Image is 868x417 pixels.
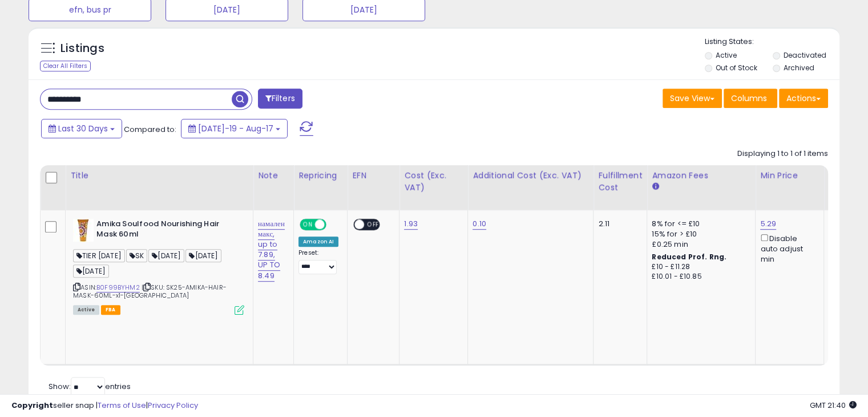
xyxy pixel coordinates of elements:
[101,305,120,315] span: FBA
[98,400,146,411] a: Terms of Use
[652,252,726,262] b: Reduced Prof. Rng.
[298,249,338,275] div: Preset:
[652,219,746,229] div: 8% for <= £10
[298,170,342,182] div: Repricing
[73,219,244,314] div: ASIN:
[716,50,737,60] label: Active
[352,170,394,182] div: EFN
[760,170,819,182] div: Min Price
[73,284,80,290] i: Click to copy
[49,381,131,392] span: Show: entries
[473,170,588,182] div: Additional Cost (Exc. VAT)
[652,262,746,272] div: £10 - £11.28
[73,219,94,242] img: 41fglardy4L._SL40_.jpg
[185,249,221,262] span: [DATE]
[148,249,184,262] span: [DATE]
[11,400,53,411] strong: Copyright
[73,283,227,300] span: | SKU: SK25-AMIKA-HAIR-MASK-60ML-x1-[GEOGRAPHIC_DATA]
[73,264,109,278] span: [DATE]
[258,89,302,109] button: Filters
[60,41,104,57] h5: Listings
[598,170,642,194] div: Fulfillment Cost
[598,219,638,229] div: 2.11
[760,232,815,265] div: Disable auto adjust min
[473,218,486,230] a: 0.10
[181,119,288,138] button: [DATE]-19 - Aug-17
[198,123,273,134] span: [DATE]-19 - Aug-17
[96,219,235,243] b: Amika Soulfood Nourishing Hair Mask 60ml
[73,305,99,315] span: All listings currently available for purchase on Amazon
[810,400,857,411] span: 2025-09-17 21:40 GMT
[11,400,198,411] div: seller snap | |
[404,170,463,194] div: Cost (Exc. VAT)
[652,182,659,192] small: Amazon Fees.
[663,89,722,108] button: Save View
[126,249,147,262] span: SK
[73,249,125,262] span: TIER [DATE]
[652,239,746,250] div: £0.25 min
[258,170,289,182] div: Note
[724,89,777,108] button: Columns
[258,218,285,282] a: намален макс, up to 7.89, UP TO 8.49
[325,219,343,229] span: OFF
[40,61,91,71] div: Clear All Filters
[58,123,108,134] span: Last 30 Days
[779,89,828,108] button: Actions
[143,284,151,290] i: Click to copy
[301,219,315,229] span: ON
[70,170,248,182] div: Title
[705,37,839,47] p: Listing States:
[783,50,826,60] label: Deactivated
[731,93,767,104] span: Columns
[124,124,176,135] span: Compared to:
[96,283,140,292] a: B0F99BYHM2
[783,63,814,73] label: Archived
[652,229,746,239] div: 15% for > £10
[298,236,338,247] div: Amazon AI
[148,400,198,411] a: Privacy Policy
[41,119,122,138] button: Last 30 Days
[737,149,828,159] div: Displaying 1 to 1 of 1 items
[652,272,746,282] div: £10.01 - £10.85
[404,218,418,230] a: 1.93
[760,218,776,230] a: 5.29
[716,63,757,73] label: Out of Stock
[365,219,383,229] span: OFF
[652,170,750,182] div: Amazon Fees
